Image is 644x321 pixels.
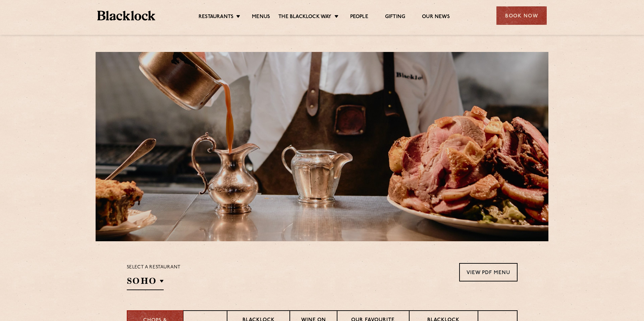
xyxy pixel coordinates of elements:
[127,275,164,290] h2: SOHO
[199,14,233,21] a: Restaurants
[278,14,331,21] a: The Blacklock Way
[97,11,155,20] img: BL_Textured_Logo-footer-cropped.svg
[385,14,405,21] a: Gifting
[127,263,181,272] p: Select a restaurant
[350,14,368,21] a: People
[496,6,547,25] div: Book Now
[422,14,450,21] a: Our News
[459,263,518,281] a: View PDF Menu
[252,14,270,21] a: Menus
